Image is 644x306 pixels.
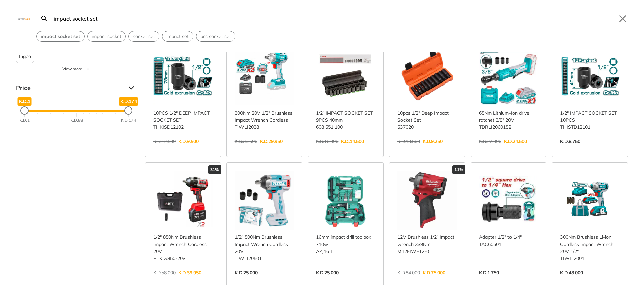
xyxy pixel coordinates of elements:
strong: impact socket set [41,33,80,39]
span: impact set [166,33,189,40]
div: Maximum Price [124,106,132,115]
img: Close [16,17,32,20]
button: Select suggestion: pcs socket set [196,31,235,41]
div: Suggestion: pcs socket set [196,31,235,42]
button: Select suggestion: impact socket [88,31,125,41]
svg: Search [40,15,48,23]
div: Suggestion: impact socket set [36,31,85,42]
div: 11% [452,165,465,174]
span: Ingco [19,50,31,63]
div: Suggestion: impact socket [87,31,126,42]
button: Close [617,13,628,24]
span: pcs socket set [200,33,231,40]
div: Suggestion: socket set [128,31,159,42]
button: Select suggestion: socket set [129,31,159,41]
span: impact socket [92,33,121,40]
input: Search… [52,11,613,27]
span: View more [62,66,83,72]
div: Suggestion: impact set [162,31,193,42]
button: View more [16,66,137,72]
div: K.D.1 [19,117,30,123]
div: K.D.88 [70,117,83,123]
button: Ingco [16,50,34,63]
div: 31% [208,165,221,174]
div: K.D.174 [121,117,136,123]
span: Price [16,83,123,93]
button: Select suggestion: impact set [162,31,193,41]
div: Minimum Price [20,106,29,115]
button: Select suggestion: impact socket set [37,31,84,41]
span: socket set [133,33,155,40]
